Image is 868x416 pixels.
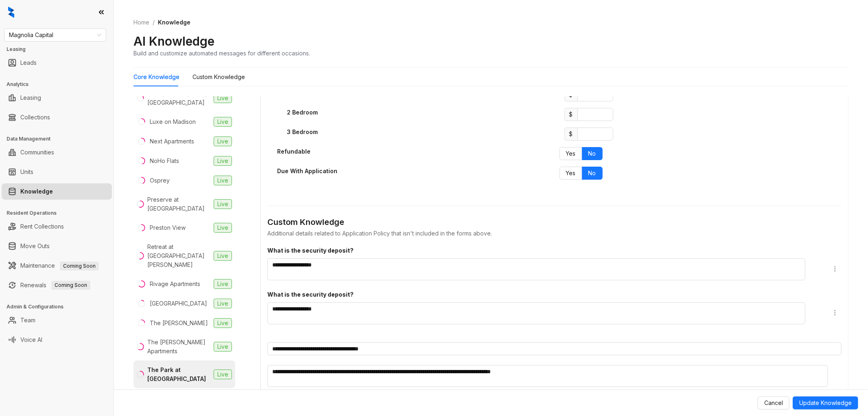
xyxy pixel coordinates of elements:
a: Team [20,312,35,328]
span: Live [214,370,232,379]
div: Preston View [150,223,186,232]
div: Rivage Apartments [150,280,200,288]
div: The [PERSON_NAME] [150,319,208,328]
h3: Resident Operations [7,209,114,217]
div: The Park at [GEOGRAPHIC_DATA] [147,365,210,383]
li: / [153,18,155,27]
div: Custom Knowledge [192,73,245,81]
div: What is the security deposit? [267,290,819,299]
span: Live [214,199,232,209]
a: Voice AI [20,332,42,348]
span: Yes [566,169,576,176]
div: Additional details related to Application Policy that isn't included in the forms above. [267,229,842,238]
a: Home [132,18,151,27]
li: Team [2,312,112,328]
div: Core Knowledge [133,73,179,81]
span: $ [564,128,577,141]
div: Build and customize automated messages for different occasions. [133,49,310,57]
span: Magnolia Capital [9,29,101,41]
li: Communities [2,144,112,161]
div: Luxe on Madison [150,117,196,126]
div: What is the security deposit? [267,246,819,255]
div: [GEOGRAPHIC_DATA] [150,299,207,308]
div: Due With Application [277,167,337,176]
span: Live [214,136,232,146]
li: Knowledge [2,183,112,200]
li: Leasing [2,90,112,106]
div: Luxe [PERSON_NAME][GEOGRAPHIC_DATA] [147,89,210,107]
li: Move Outs [2,238,112,254]
a: Knowledge [20,183,53,200]
h3: Admin & Configurations [7,303,114,310]
li: Rent Collections [2,218,112,235]
div: The [PERSON_NAME] Apartments [147,338,210,356]
div: Next Apartments [150,137,194,146]
span: Live [214,279,232,289]
div: Custom Knowledge [267,216,842,229]
span: Live [214,117,232,127]
img: logo [8,7,14,18]
a: Communities [20,144,54,161]
span: $ [564,108,577,121]
a: Collections [20,109,50,125]
span: Coming Soon [60,262,99,271]
li: Renewals [2,277,112,293]
span: Knowledge [158,19,190,26]
li: Collections [2,109,112,125]
span: Live [214,176,232,185]
a: Leads [20,55,37,71]
span: Live [214,318,232,328]
span: more [832,266,838,272]
span: Live [214,223,232,233]
div: Osprey [150,176,170,185]
div: 3 Bedroom [287,128,318,136]
div: Retreat at [GEOGRAPHIC_DATA][PERSON_NAME] [147,242,210,269]
span: Live [214,251,232,261]
h3: Analytics [7,81,114,88]
span: Live [214,93,232,103]
a: Units [20,164,33,180]
span: Yes [566,150,576,157]
a: RenewalsComing Soon [20,277,90,293]
div: Refundable [277,147,310,156]
span: Live [214,342,232,352]
h2: AI Knowledge [133,33,214,49]
a: Move Outs [20,238,50,254]
li: Maintenance [2,258,112,274]
span: more [832,310,838,316]
h3: Data Management [7,135,114,143]
div: NoHo Flats [150,156,179,165]
span: No [588,169,596,176]
a: Rent Collections [20,218,64,235]
div: 2 Bedroom [287,108,318,117]
li: Units [2,164,112,180]
div: Preserve at [GEOGRAPHIC_DATA] [147,195,210,213]
span: Live [214,156,232,166]
li: Voice AI [2,332,112,348]
span: Coming Soon [51,281,90,290]
li: Leads [2,55,112,71]
span: No [588,150,596,157]
h3: Leasing [7,46,114,53]
span: Live [214,299,232,308]
a: Leasing [20,90,41,106]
